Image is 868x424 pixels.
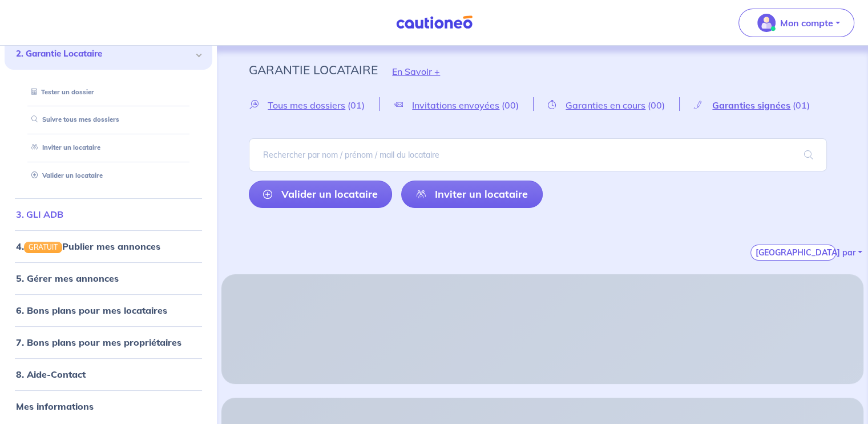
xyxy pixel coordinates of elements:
div: Valider un locataire [18,166,199,185]
span: (01) [793,99,810,111]
a: Inviter un locataire [401,181,542,208]
div: Inviter un locataire [18,138,199,157]
a: Valider un locataire [27,171,103,179]
a: 8. Aide-Contact [16,369,86,380]
div: 3. GLI ADB [5,203,212,226]
a: Valider un locataire [249,181,392,208]
span: Tous mes dossiers [268,99,345,111]
div: Suivre tous mes dossiers [18,110,199,129]
div: 5. Gérer mes annonces [5,267,212,290]
div: 4.GRATUITPublier mes annonces [5,235,212,258]
span: Garanties en cours [566,99,645,111]
div: Tester un dossier [18,83,199,102]
span: search [790,139,827,171]
p: Garantie Locataire [249,59,378,80]
span: Invitations envoyées [412,99,499,111]
a: 4.GRATUITPublier mes annonces [16,241,160,252]
div: Mes informations [5,395,212,418]
div: 6. Bons plans pour mes locataires [5,299,212,322]
img: illu_account_valid_menu.svg [757,14,776,32]
span: Garanties signées [712,99,790,111]
div: 8. Aide-Contact [5,363,212,386]
a: Inviter un locataire [27,143,100,151]
a: Garanties signées(01) [680,99,824,110]
p: Mon compte [780,16,833,30]
a: Suivre tous mes dossiers [27,115,119,123]
div: 7. Bons plans pour mes propriétaires [5,331,212,354]
a: Invitations envoyées(00) [380,99,533,110]
a: Mes informations [16,401,94,412]
span: (00) [502,99,519,111]
span: (01) [348,99,365,111]
a: Tous mes dossiers(01) [249,99,379,110]
a: Tester un dossier [27,88,94,96]
img: Cautioneo [391,15,477,30]
div: 2. Garantie Locataire [5,38,212,70]
a: 7. Bons plans pour mes propriétaires [16,337,181,348]
a: Garanties en cours(00) [534,99,679,110]
a: 6. Bons plans pour mes locataires [16,305,167,316]
span: (00) [648,99,665,111]
span: 2. Garantie Locataire [16,47,192,61]
button: En Savoir + [378,55,454,88]
input: Rechercher par nom / prénom / mail du locataire [249,138,827,171]
button: [GEOGRAPHIC_DATA] par [750,245,836,261]
button: illu_account_valid_menu.svgMon compte [738,9,854,37]
a: 5. Gérer mes annonces [16,273,119,284]
a: 3. GLI ADB [16,209,63,220]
